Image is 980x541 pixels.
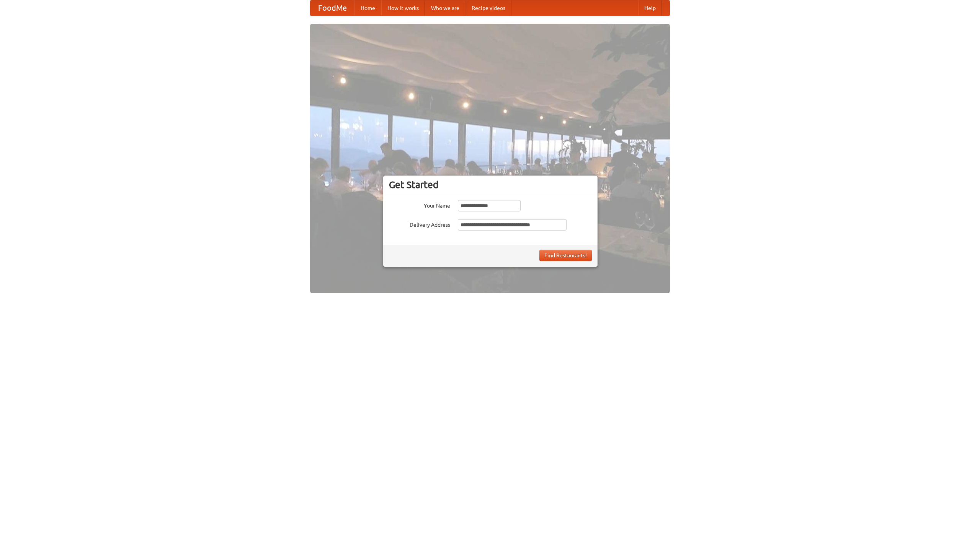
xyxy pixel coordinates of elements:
a: Recipe videos [465,0,511,16]
a: FoodMe [310,0,354,16]
button: Find Restaurants! [539,250,592,261]
label: Delivery Address [389,219,450,229]
label: Your Name [389,200,450,210]
a: Who we are [425,0,465,16]
a: How it works [381,0,425,16]
a: Home [354,0,381,16]
h3: Get Started [389,179,592,190]
a: Help [638,0,662,16]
